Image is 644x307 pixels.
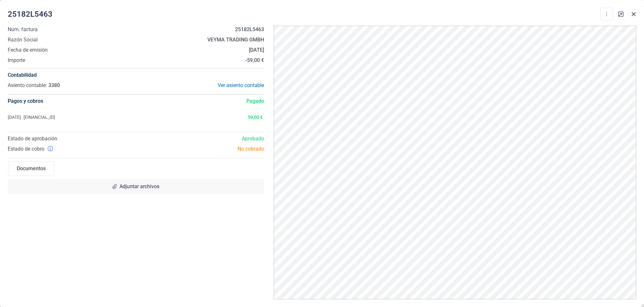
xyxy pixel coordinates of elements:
[9,162,53,175] div: Documentos
[207,37,264,43] strong: VEYMA TRADING GMBH
[8,36,38,44] span: Razón Social
[8,26,38,33] span: Núm. factura
[8,71,264,79] h4: Contabilidad
[136,82,264,89] div: Ver asiento contable
[8,136,57,142] span: Estado de aprobación
[8,145,44,153] span: Estado de cobro
[629,9,639,19] button: Close
[8,179,264,194] div: Adjuntar archivos
[136,145,269,153] div: No cobrado
[136,135,269,143] div: Aprobado
[8,95,43,108] h4: Pagos y cobros
[245,57,264,63] strong: -59,00 €
[8,46,48,54] span: Fecha de emisión
[246,97,264,105] span: Pagado
[249,47,264,53] strong: [DATE]
[235,26,264,32] strong: 25182L5463
[48,82,60,88] span: 3380
[119,183,159,190] span: Adjuntar archivos
[24,114,55,120] span: [FINANCIAL_ID]
[8,114,21,120] span: [DATE]
[8,57,25,64] span: Importe
[212,114,262,120] span: 59,00 €
[8,9,52,19] span: 25182L5463
[8,82,47,88] span: Asiento contable:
